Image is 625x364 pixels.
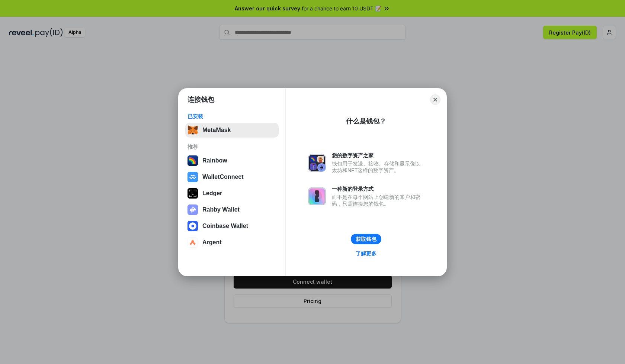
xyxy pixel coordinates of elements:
[187,172,198,182] img: svg+xml,%3Csvg%20width%3D%2228%22%20height%3D%2228%22%20viewBox%3D%220%200%2028%2028%22%20fill%3D...
[202,239,222,246] div: Argent
[430,94,440,105] button: Close
[185,123,279,138] button: MetaMask
[187,95,214,104] h1: 连接钱包
[202,223,248,229] div: Coinbase Wallet
[351,249,381,258] a: 了解更多
[202,174,244,180] div: WalletConnect
[202,157,227,164] div: Rainbow
[185,186,279,201] button: Ledger
[202,190,222,197] div: Ledger
[346,117,386,126] div: 什么是钱包？
[187,144,276,150] div: 推荐
[202,206,240,213] div: Rabby Wallet
[187,188,198,199] img: svg+xml,%3Csvg%20xmlns%3D%22http%3A%2F%2Fwww.w3.org%2F2000%2Fsvg%22%20width%3D%2228%22%20height%3...
[185,219,279,233] button: Coinbase Wallet
[332,194,424,207] div: 而不是在每个网站上创建新的账户和密码，只需连接您的钱包。
[187,155,198,166] img: svg+xml,%3Csvg%20width%3D%22120%22%20height%3D%22120%22%20viewBox%3D%220%200%20120%20120%22%20fil...
[308,187,326,205] img: svg+xml,%3Csvg%20xmlns%3D%22http%3A%2F%2Fwww.w3.org%2F2000%2Fsvg%22%20fill%3D%22none%22%20viewBox...
[332,152,424,159] div: 您的数字资产之家
[356,250,376,257] div: 了解更多
[356,236,376,242] div: 获取钱包
[351,234,381,244] button: 获取钱包
[185,235,279,250] button: Argent
[187,204,198,215] img: svg+xml,%3Csvg%20xmlns%3D%22http%3A%2F%2Fwww.w3.org%2F2000%2Fsvg%22%20fill%3D%22none%22%20viewBox...
[308,154,326,172] img: svg+xml,%3Csvg%20xmlns%3D%22http%3A%2F%2Fwww.w3.org%2F2000%2Fsvg%22%20fill%3D%22none%22%20viewBox...
[187,221,198,231] img: svg+xml,%3Csvg%20width%3D%2228%22%20height%3D%2228%22%20viewBox%3D%220%200%2028%2028%22%20fill%3D...
[332,186,424,192] div: 一种新的登录方式
[187,237,198,248] img: svg+xml,%3Csvg%20width%3D%2228%22%20height%3D%2228%22%20viewBox%3D%220%200%2028%2028%22%20fill%3D...
[185,202,279,217] button: Rabby Wallet
[332,160,424,174] div: 钱包用于发送、接收、存储和显示像以太坊和NFT这样的数字资产。
[187,113,276,120] div: 已安装
[202,127,231,133] div: MetaMask
[185,153,279,168] button: Rainbow
[187,125,198,135] img: svg+xml,%3Csvg%20fill%3D%22none%22%20height%3D%2233%22%20viewBox%3D%220%200%2035%2033%22%20width%...
[185,170,279,184] button: WalletConnect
